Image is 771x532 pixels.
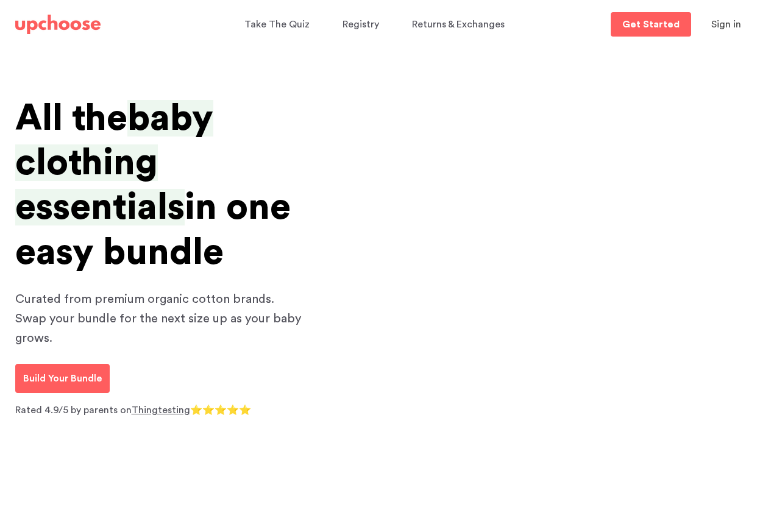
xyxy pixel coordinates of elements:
[696,12,756,37] button: Sign in
[412,13,508,37] a: Returns & Exchanges
[15,100,213,225] span: baby clothing essentials
[15,289,308,348] p: Curated from premium organic cotton brands. Swap your bundle for the next size up as your baby gr...
[15,405,132,415] span: Rated 4.9/5 by parents on
[15,100,127,137] span: All the
[343,20,379,29] span: Registry
[23,371,102,386] p: Build Your Bundle
[244,13,313,37] a: Take The Quiz
[622,20,680,29] p: Get Started
[15,15,101,34] img: UpChoose
[190,405,251,415] span: ⭐⭐⭐⭐⭐
[711,20,741,29] span: Sign in
[611,12,691,37] a: Get Started
[15,12,101,37] a: UpChoose
[343,13,383,37] a: Registry
[132,405,190,415] a: Thingtesting
[15,364,110,393] a: Build Your Bundle
[244,20,310,29] span: Take The Quiz
[15,189,291,270] span: in one easy bundle
[412,20,505,29] span: Returns & Exchanges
